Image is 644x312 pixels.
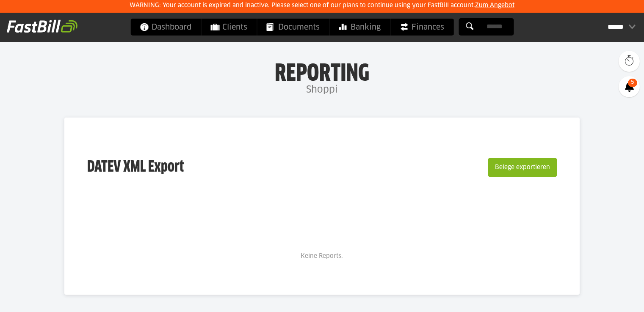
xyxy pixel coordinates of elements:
span: Dashboard [140,19,191,36]
span: Documents [266,19,320,36]
a: Documents [257,19,329,36]
img: fastbill_logo_white.png [7,19,77,33]
a: 5 [619,76,640,97]
span: Keine Reports. [301,253,343,259]
span: Clients [210,19,247,36]
a: Zum Angebot [475,3,514,8]
a: Clients [201,19,257,36]
a: Dashboard [130,19,201,36]
a: Finances [390,19,453,36]
h3: DATEV XML Export [87,140,184,194]
a: Banking [329,19,390,36]
span: Banking [339,19,381,36]
h1: Reporting [85,60,559,82]
span: 5 [628,79,637,87]
span: Finances [400,19,444,36]
button: Belege exportieren [488,158,557,177]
